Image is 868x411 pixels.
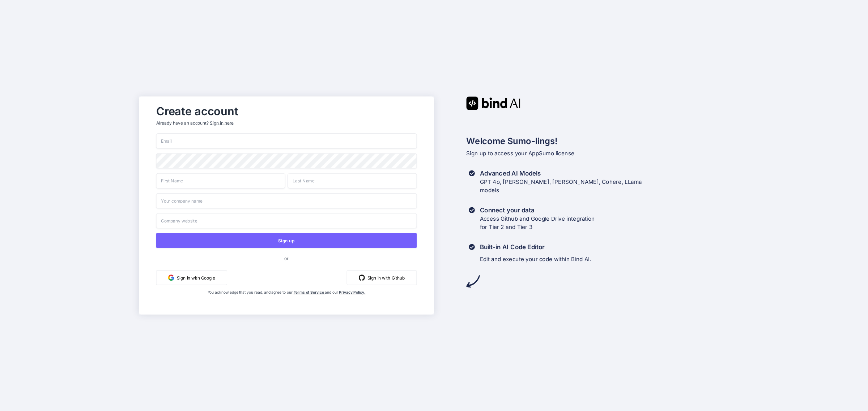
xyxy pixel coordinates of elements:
[210,120,233,126] div: Sign in here
[480,169,642,178] h3: Advanced AI Models
[156,106,417,116] h2: Create account
[339,290,365,295] a: Privacy Policy.
[480,243,591,251] h3: Built-in AI Code Editor
[156,120,417,126] p: Already have an account?
[480,178,642,195] p: GPT 4o, [PERSON_NAME], [PERSON_NAME], Cohere, LLama models
[156,193,417,208] input: Your company name
[156,173,285,189] input: First Name
[156,213,417,228] input: Company website
[466,135,729,148] h2: Welcome Sumo-lings!
[260,251,313,266] span: or
[359,274,365,281] img: github
[466,274,480,288] img: arrow
[466,149,729,158] p: Sign up to access your AppSumo license
[168,274,174,281] img: google
[466,96,520,110] img: Bind AI logo
[480,255,591,264] p: Edit and execute your code within Bind AI.
[480,215,595,232] p: Access Github and Google Drive integration for Tier 2 and Tier 3
[156,270,227,285] button: Sign in with Google
[156,133,417,148] input: Email
[347,270,417,285] button: Sign in with Github
[156,233,417,248] button: Sign up
[480,206,595,215] h3: Connect your data
[200,290,374,310] div: You acknowledge that you read, and agree to our and our
[294,290,325,295] a: Terms of Service
[288,173,417,189] input: Last Name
